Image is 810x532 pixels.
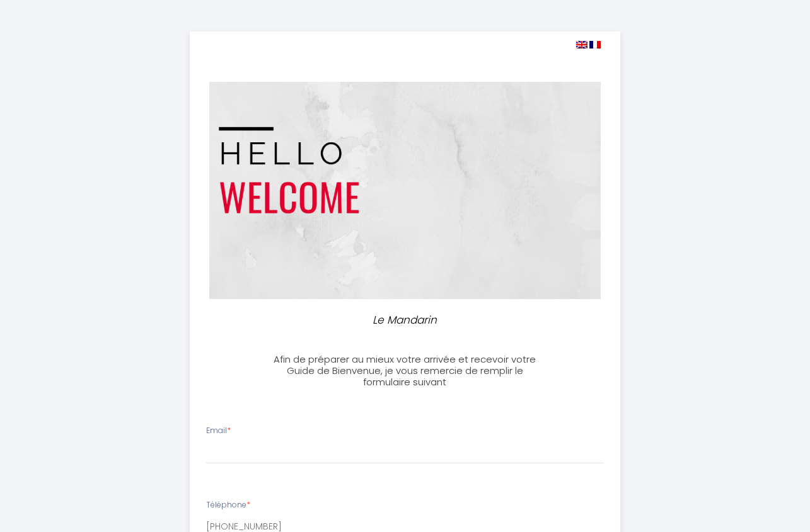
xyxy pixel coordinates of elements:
[206,499,250,511] label: Téléphone
[206,425,231,437] label: Email
[576,41,587,48] img: en.png
[589,41,601,48] img: fr.png
[270,312,540,329] p: Le Mandarin
[265,354,545,388] h3: Afin de préparer au mieux votre arrivée et recevoir votre Guide de Bienvenue, je vous remercie de...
